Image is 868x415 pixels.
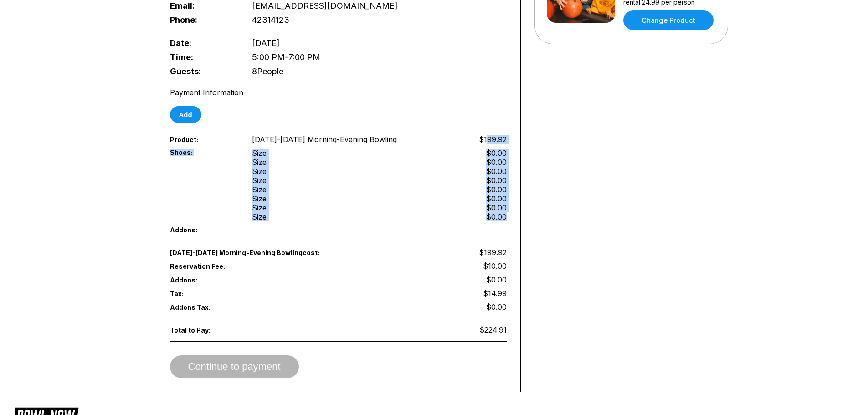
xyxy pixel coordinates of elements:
div: Size [252,158,267,167]
span: Guests: [170,67,237,76]
span: $0.00 [486,302,507,312]
div: Payment Information [170,88,507,97]
div: $0.00 [486,185,507,194]
span: [EMAIL_ADDRESS][DOMAIN_NAME] [252,1,398,10]
span: 5:00 PM - 7:00 PM [252,52,320,62]
span: Time: [170,52,237,62]
span: $199.92 [479,135,507,144]
span: $199.92 [479,248,507,257]
span: 8 People [252,67,283,76]
span: Tax: [170,290,237,297]
div: Size [252,194,267,203]
div: $0.00 [486,176,507,185]
span: Total to Pay: [170,326,237,334]
span: Addons Tax: [170,303,237,311]
div: $0.00 [486,212,507,221]
span: Product: [170,136,237,143]
div: Size [252,203,267,212]
div: Size [252,167,267,176]
div: $0.00 [486,167,507,176]
span: [DATE] [252,38,280,48]
span: Date: [170,38,237,48]
span: $224.91 [479,325,507,334]
a: Change Product [623,10,714,30]
span: Email: [170,1,237,10]
button: Add [170,106,201,123]
span: Shoes: [170,149,237,156]
div: Size [252,212,267,221]
span: Addons: [170,226,237,234]
span: Addons: [170,276,237,284]
span: 42314123 [252,15,289,25]
span: $14.99 [483,289,507,298]
span: $10.00 [483,261,507,271]
div: Size [252,185,267,194]
span: [DATE]-[DATE] Morning-Evening Bowling [252,135,397,144]
span: $0.00 [486,275,507,284]
div: Size [252,176,267,185]
div: $0.00 [486,203,507,212]
div: Size [252,149,267,158]
span: Phone: [170,15,237,25]
span: [DATE]-[DATE] Morning-Evening Bowling cost: [170,249,339,256]
div: $0.00 [486,158,507,167]
div: $0.00 [486,194,507,203]
span: Reservation Fee: [170,262,339,270]
div: $0.00 [486,149,507,158]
